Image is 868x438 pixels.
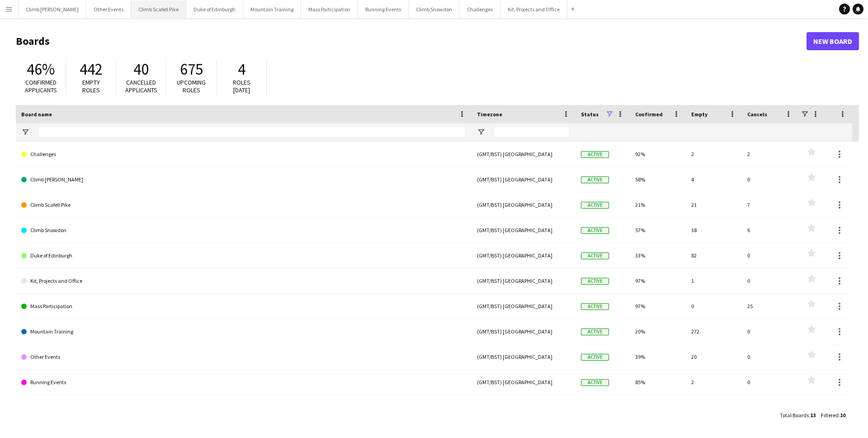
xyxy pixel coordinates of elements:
[82,78,100,94] span: Empty roles
[233,78,250,94] span: Roles [DATE]
[630,167,686,192] div: 58%
[21,128,29,136] button: Open Filter Menu
[686,294,742,319] div: 0
[742,142,798,167] div: 2
[780,406,816,424] div: :
[21,167,466,192] a: Climb [PERSON_NAME]
[500,0,567,18] button: Kit, Projects and Office
[581,151,609,158] span: Active
[472,142,576,167] div: (GMT/BST) [GEOGRAPHIC_DATA]
[686,319,742,344] div: 272
[581,354,609,361] span: Active
[472,167,576,192] div: (GMT/BST) [GEOGRAPHIC_DATA]
[630,319,686,344] div: 20%
[460,0,500,18] button: Challenges
[630,268,686,293] div: 97%
[581,227,609,234] span: Active
[686,167,742,192] div: 4
[472,192,576,217] div: (GMT/BST) [GEOGRAPHIC_DATA]
[780,412,809,419] span: Total Boards
[630,192,686,217] div: 21%
[21,344,466,370] a: Other Events
[686,370,742,395] div: 2
[630,344,686,369] div: 39%
[25,78,57,94] span: Confirmed applicants
[131,0,186,18] button: Climb Scafell Pike
[821,412,839,419] span: Filtered
[27,59,55,79] span: 46%
[358,0,409,18] button: Running Events
[581,111,599,118] span: Status
[477,111,502,118] span: Timezone
[472,294,576,319] div: (GMT/BST) [GEOGRAPHIC_DATA]
[301,0,358,18] button: Mass Participation
[243,0,301,18] button: Mountain Training
[493,127,570,138] input: Timezone Filter Input
[21,243,466,268] a: Duke of Edinburgh
[472,268,576,293] div: (GMT/BST) [GEOGRAPHIC_DATA]
[630,218,686,243] div: 57%
[686,218,742,243] div: 38
[477,128,485,136] button: Open Filter Menu
[742,319,798,344] div: 0
[742,192,798,217] div: 7
[125,78,157,94] span: Cancelled applicants
[472,319,576,344] div: (GMT/BST) [GEOGRAPHIC_DATA]
[581,379,609,386] span: Active
[238,59,245,79] span: 4
[21,142,466,167] a: Challenges
[742,167,798,192] div: 0
[16,34,807,48] h1: Boards
[38,127,466,138] input: Board name Filter Input
[21,218,466,243] a: Climb Snowdon
[581,278,609,285] span: Active
[472,218,576,243] div: (GMT/BST) [GEOGRAPHIC_DATA]
[472,243,576,268] div: (GMT/BST) [GEOGRAPHIC_DATA]
[686,344,742,369] div: 20
[472,370,576,395] div: (GMT/BST) [GEOGRAPHIC_DATA]
[19,0,86,18] button: Climb [PERSON_NAME]
[821,406,845,424] div: :
[630,294,686,319] div: 97%
[581,303,609,310] span: Active
[581,328,609,335] span: Active
[686,268,742,293] div: 1
[742,370,798,395] div: 0
[581,176,609,183] span: Active
[180,59,203,79] span: 675
[21,111,52,118] span: Board name
[635,111,663,118] span: Confirmed
[80,59,103,79] span: 442
[86,0,131,18] button: Other Events
[186,0,243,18] button: Duke of Edinburgh
[742,294,798,319] div: 25
[581,202,609,209] span: Active
[177,78,206,94] span: Upcoming roles
[742,243,798,268] div: 0
[686,142,742,167] div: 2
[581,252,609,259] span: Active
[21,319,466,344] a: Mountain Training
[742,344,798,369] div: 0
[742,268,798,293] div: 0
[133,59,149,79] span: 40
[630,243,686,268] div: 33%
[810,412,816,419] span: 13
[409,0,460,18] button: Climb Snowdon
[691,111,708,118] span: Empty
[21,294,466,319] a: Mass Participation
[21,370,466,395] a: Running Events
[630,142,686,167] div: 92%
[21,192,466,218] a: Climb Scafell Pike
[747,111,767,118] span: Cancels
[472,344,576,369] div: (GMT/BST) [GEOGRAPHIC_DATA]
[840,412,845,419] span: 10
[630,370,686,395] div: 85%
[686,243,742,268] div: 82
[742,218,798,243] div: 6
[807,32,859,50] a: New Board
[686,192,742,217] div: 21
[21,268,466,294] a: Kit, Projects and Office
